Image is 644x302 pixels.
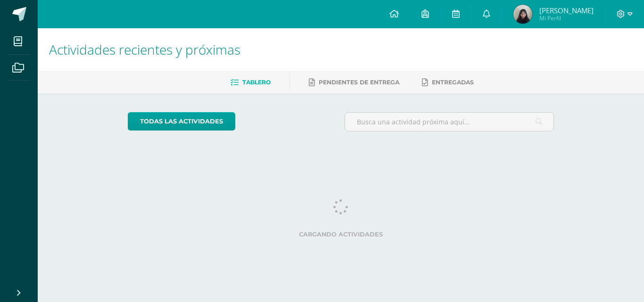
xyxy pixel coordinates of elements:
[432,79,474,86] span: Entregadas
[231,75,271,90] a: Tablero
[539,14,594,22] span: Mi Perfil
[242,79,271,86] span: Tablero
[319,79,399,86] span: Pendientes de entrega
[539,6,594,15] span: [PERSON_NAME]
[513,5,532,24] img: b98dcfdf1e9a445b6df2d552ad5736ea.png
[128,112,235,131] a: todas las Actividades
[128,231,554,238] label: Cargando actividades
[309,75,399,90] a: Pendientes de entrega
[49,41,240,58] span: Actividades recientes y próximas
[345,113,554,131] input: Busca una actividad próxima aquí...
[422,75,474,90] a: Entregadas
